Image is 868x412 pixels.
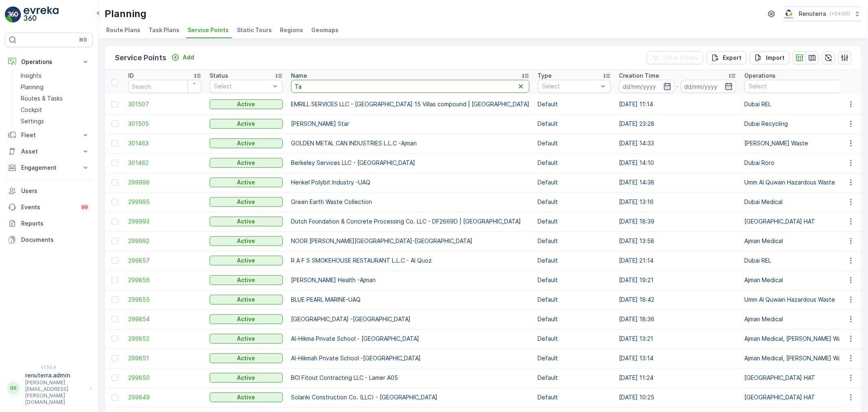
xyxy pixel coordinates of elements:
p: Cockpit [21,106,42,114]
a: Documents [5,232,93,248]
td: [DATE] 21:14 [615,251,740,270]
p: Select [542,82,598,90]
span: 299850 [128,374,201,382]
td: [DATE] 18:39 [615,212,740,231]
button: Active [210,256,283,265]
p: Default [538,296,611,304]
button: Import [750,51,789,64]
p: EMRILL SERVICES LLC - [GEOGRAPHIC_DATA] 15 Villas compound | [GEOGRAPHIC_DATA] [291,100,529,108]
p: Active [237,256,256,265]
img: Screenshot_2024-07-26_at_13.33.01.png [783,9,796,18]
p: Ajman Medical, [PERSON_NAME] Waste [744,354,850,362]
p: Creation Time [619,72,659,80]
button: Active [210,314,283,324]
button: Active [210,275,283,285]
p: Ajman Medical [744,315,850,323]
p: Ajman Medical, [PERSON_NAME] Waste [744,335,850,343]
p: Planning [21,83,44,91]
div: Toggle Row Selected [112,296,118,303]
a: Routes & Tasks [17,93,93,104]
div: Toggle Row Selected [112,218,118,225]
span: 299856 [128,276,201,284]
p: Active [237,374,256,382]
p: Active [237,178,256,186]
span: 299857 [128,256,201,265]
p: Fleet [21,131,77,139]
p: Active [237,315,256,323]
p: Reports [21,219,90,228]
div: Toggle Row Selected [112,179,118,186]
p: NOOR [PERSON_NAME][GEOGRAPHIC_DATA]-[GEOGRAPHIC_DATA] [291,237,529,245]
span: Route Plans [106,26,140,34]
p: R A F S SMOKEHOUSE RESTAURANT L.L.C - Al Quoz [291,256,529,265]
p: Al-Hikma Private School - [GEOGRAPHIC_DATA] [291,335,529,343]
p: Dubai Roro [744,159,850,167]
td: [DATE] 19:21 [615,270,740,290]
p: - [676,81,679,91]
p: Default [538,139,611,147]
button: Active [210,119,283,129]
button: Active [210,392,283,402]
p: Default [538,198,611,206]
a: Reports [5,215,93,232]
a: Cockpit [17,104,93,116]
a: 299992 [128,237,201,245]
button: RRrenuterra.admin[PERSON_NAME][EMAIL_ADDRESS][PERSON_NAME][DOMAIN_NAME] [5,371,93,405]
p: Umm Al Quwain Hazardous Waste [744,178,850,186]
p: ID [128,72,134,80]
p: Dubai Recycling [744,120,850,128]
p: Asset [21,147,77,156]
div: Toggle Row Selected [112,140,118,147]
p: Renuterra [799,10,826,18]
div: Toggle Row Selected [112,355,118,362]
td: [DATE] 14:10 [615,153,740,173]
p: Default [538,159,611,167]
p: [GEOGRAPHIC_DATA] HAT [744,217,850,226]
p: [PERSON_NAME] Star [291,120,529,128]
p: Name [291,72,307,80]
p: Active [237,237,256,245]
p: Default [538,217,611,226]
p: Berkeley Services LLC - [GEOGRAPHIC_DATA] [291,159,529,167]
input: dd/mm/yyyy [619,80,675,93]
td: [DATE] 13:16 [615,192,740,212]
button: Active [210,178,283,187]
p: Active [237,139,256,147]
p: Green Earth Waste Collection [291,198,529,206]
p: Active [237,198,256,206]
p: Active [237,120,256,128]
span: Static Tours [237,26,272,34]
p: Default [538,276,611,284]
button: Active [210,158,283,168]
p: Active [237,100,256,108]
span: Geomaps [311,26,339,34]
p: ( +04:00 ) [829,11,850,17]
div: Toggle Row Selected [112,238,118,244]
p: Default [538,315,611,323]
p: Solanki Construction Co. (LLC) - [GEOGRAPHIC_DATA] [291,393,529,401]
a: Planning [17,81,93,93]
a: 301463 [128,139,201,147]
a: 299854 [128,315,201,323]
button: Export [706,51,746,64]
td: [DATE] 10:25 [615,388,740,407]
p: Insights [21,72,42,80]
button: Operations [5,54,93,70]
div: Toggle Row Selected [112,316,118,322]
p: Default [538,120,611,128]
td: [DATE] 11:14 [615,94,740,114]
span: 299855 [128,296,201,304]
p: [GEOGRAPHIC_DATA] HAT [744,393,850,401]
a: Events99 [5,199,93,215]
p: Active [237,354,256,362]
td: [DATE] 11:24 [615,368,740,388]
div: Toggle Row Selected [112,101,118,107]
p: Import [766,54,785,62]
button: Fleet [5,127,93,143]
div: Toggle Row Selected [112,257,118,264]
span: 299995 [128,198,201,206]
a: 299851 [128,354,201,362]
p: Settings [21,117,44,125]
td: [DATE] 14:33 [615,134,740,153]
